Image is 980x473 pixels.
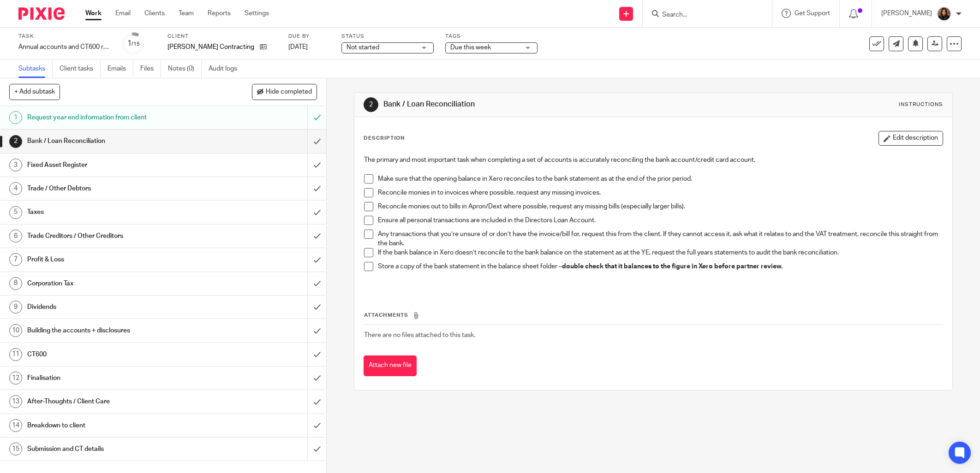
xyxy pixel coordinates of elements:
[661,11,744,19] input: Search
[9,111,22,124] div: 1
[85,9,102,18] a: Work
[562,263,783,270] strong: double check that it balances to the figure in Xero before partner review.
[378,216,943,225] p: Ensure all personal transactions are included in the Directors Loan Account.
[27,111,208,124] h1: Request year end information from client
[364,155,943,165] p: The primary and most important task when completing a set of accounts is accurately reconciling t...
[18,33,111,40] label: Task
[341,33,434,40] label: Status
[144,9,165,18] a: Clients
[168,60,202,78] a: Notes (0)
[445,33,538,40] label: Tags
[140,60,161,78] a: Files
[179,9,194,18] a: Team
[364,332,475,338] span: There are no files attached to this task.
[18,60,53,78] a: Subtasks
[937,6,951,21] img: Headshot.jpg
[9,84,60,100] button: + Add subtask
[18,42,111,52] div: Annual accounts and CT600 return
[9,419,22,432] div: 14
[27,419,208,432] h1: Breakdown to client
[27,134,208,148] h1: Bank / Loan Reconciliation
[27,348,208,361] h1: CT600
[9,230,22,242] div: 6
[27,253,208,266] h1: Profit & Loss
[27,182,208,195] h1: Trade / Other Debtors
[9,301,22,313] div: 9
[383,100,673,109] h1: Bank / Loan Reconciliation
[450,44,491,51] span: Due this week
[364,313,408,318] span: Attachments
[878,131,943,146] button: Edit description
[115,9,131,18] a: Email
[378,262,943,271] p: Store a copy of the bank statement in the balance sheet folder –
[27,324,208,337] h1: Building the accounts + disclosures
[209,60,244,78] a: Audit logs
[9,348,22,361] div: 11
[347,44,379,51] span: Not started
[9,159,22,171] div: 3
[378,174,943,183] p: Make sure that the opening balance in Xero reconciles to the bank statement as at the end of the ...
[9,395,22,408] div: 13
[27,277,208,290] h1: Corporation Tax
[364,135,405,142] p: Description
[288,44,308,50] span: [DATE]
[167,42,255,52] p: [PERSON_NAME] Contracting Ltd
[378,188,943,197] p: Reconcile monies in to invoices where possible, request any missing invoices.
[9,253,22,266] div: 7
[378,202,943,211] p: Reconcile monies out to bills in Apron/Dext where possible, request any missing bills (especially...
[27,395,208,408] h1: After-Thoughts / Client Care
[252,84,317,100] button: Hide completed
[60,60,101,78] a: Client tasks
[9,443,22,455] div: 15
[9,206,22,219] div: 5
[27,205,208,219] h1: Taxes
[9,135,22,148] div: 2
[378,248,943,257] p: If the bank balance in Xero doesn’t reconcile to the bank balance on the statement as at the YE, ...
[378,230,943,248] p: Any transactions that you’re unsure of or don’t have the invoice/bill for, request this from the ...
[364,355,417,376] button: Attach new file
[9,277,22,290] div: 8
[881,9,932,18] p: [PERSON_NAME]
[131,41,140,47] small: /15
[167,33,277,40] label: Client
[266,89,312,96] span: Hide completed
[127,38,140,49] div: 1
[208,9,231,18] a: Reports
[364,97,378,112] div: 2
[9,372,22,384] div: 12
[245,9,269,18] a: Settings
[288,33,330,40] label: Due by
[27,300,208,314] h1: Dividends
[108,60,133,78] a: Emails
[27,442,208,456] h1: Submission and CT details
[795,10,830,17] span: Get Support
[9,324,22,337] div: 10
[9,182,22,195] div: 4
[27,158,208,172] h1: Fixed Asset Register
[899,101,943,108] div: Instructions
[27,371,208,385] h1: Finalisation
[18,7,65,20] img: Pixie
[27,229,208,243] h1: Trade Creditors / Other Creditors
